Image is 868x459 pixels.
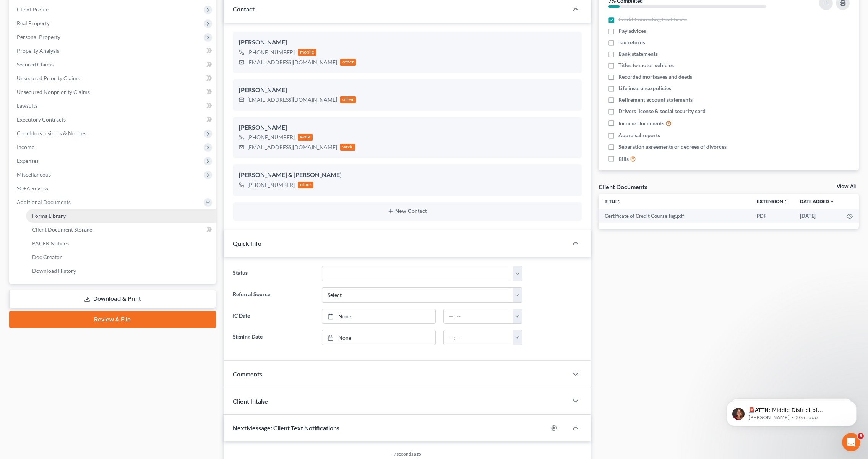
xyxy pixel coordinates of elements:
div: other [340,96,356,103]
span: Titles to motor vehicles [618,62,674,69]
span: Doc Creator [32,254,62,260]
span: Client Intake [233,397,268,405]
span: SOFA Review [17,185,49,191]
a: Unsecured Priority Claims [11,71,216,85]
a: Titleunfold_more [605,198,621,204]
i: expand_more [830,199,834,204]
label: Referral Source [229,287,318,303]
a: View All [837,184,856,189]
label: Signing Date [229,330,318,345]
div: [PERSON_NAME] [239,86,576,95]
span: PACER Notices [32,240,69,247]
span: Download History [32,268,76,274]
a: Property Analysis [11,44,216,58]
div: work [298,134,313,141]
span: Income [17,144,34,150]
span: NextMessage: Client Text Notifications [233,424,339,431]
a: Forms Library [26,209,216,223]
div: other [298,182,314,188]
div: [PHONE_NUMBER] [247,49,295,56]
span: Bank statements [618,50,658,58]
span: Bills [618,155,629,163]
a: None [322,330,435,345]
span: Miscellaneous [17,171,51,178]
div: 9 seconds ago [233,451,582,457]
span: Forms Library [32,212,66,219]
span: Contact [233,5,255,13]
td: [DATE] [794,209,840,223]
button: New Contact [239,208,576,214]
a: PACER Notices [26,237,216,250]
span: Client Profile [17,6,49,13]
span: Appraisal reports [618,131,660,139]
span: Quick Info [233,240,261,247]
a: Lawsuits [11,99,216,113]
span: Real Property [17,20,50,26]
div: [EMAIL_ADDRESS][DOMAIN_NAME] [247,58,337,66]
td: Certificate of Credit Counseling.pdf [599,209,751,223]
a: Doc Creator [26,250,216,264]
div: [PERSON_NAME] [239,38,576,47]
a: None [322,309,435,324]
div: mobile [298,49,317,56]
a: Executory Contracts [11,113,216,127]
td: PDF [751,209,794,223]
span: Executory Contracts [17,116,66,123]
div: [PHONE_NUMBER] [247,133,295,141]
i: unfold_more [783,199,788,204]
div: other [340,59,356,66]
a: SOFA Review [11,182,216,195]
span: Separation agreements or decrees of divorces [618,143,727,151]
span: Codebtors Insiders & Notices [17,130,86,136]
span: Additional Documents [17,199,71,205]
span: Personal Property [17,34,60,40]
span: Drivers license & social security card [618,107,706,115]
label: IC Date [229,309,318,324]
a: Review & File [9,311,216,328]
span: Unsecured Nonpriority Claims [17,89,90,95]
a: Download & Print [9,290,216,308]
input: -- : -- [444,309,513,324]
span: Recorded mortgages and deeds [618,73,692,81]
a: Unsecured Nonpriority Claims [11,85,216,99]
a: Extensionunfold_more [757,198,788,204]
span: Expenses [17,157,39,164]
span: Lawsuits [17,102,37,109]
span: Comments [233,370,262,378]
span: Pay advices [618,27,646,35]
div: Client Documents [599,183,647,191]
div: [PERSON_NAME] [239,123,576,132]
iframe: Intercom live chat [842,433,860,451]
span: Secured Claims [17,61,54,68]
span: Unsecured Priority Claims [17,75,80,81]
span: Retirement account statements [618,96,693,104]
a: Client Document Storage [26,223,216,237]
span: Property Analysis [17,47,59,54]
span: Life insurance policies [618,84,671,92]
i: unfold_more [617,199,621,204]
span: 8 [858,433,864,439]
div: [EMAIL_ADDRESS][DOMAIN_NAME] [247,143,337,151]
iframe: Intercom notifications message [715,385,868,438]
div: work [340,144,355,151]
a: Date Added expand_more [800,198,834,204]
div: [PHONE_NUMBER] [247,181,295,189]
label: Status [229,266,318,281]
a: Download History [26,264,216,278]
span: Client Document Storage [32,226,92,233]
span: Tax returns [618,39,645,46]
span: Income Documents [618,120,664,127]
div: [EMAIL_ADDRESS][DOMAIN_NAME] [247,96,337,104]
span: Credit Counseling Certificate [618,16,687,23]
a: Secured Claims [11,58,216,71]
div: [PERSON_NAME] & [PERSON_NAME] [239,170,576,180]
input: -- : -- [444,330,513,345]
